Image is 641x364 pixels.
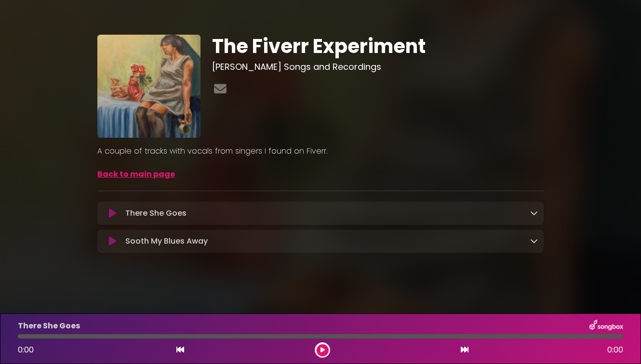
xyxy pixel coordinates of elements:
[125,235,208,247] p: Sooth My Blues Away
[212,62,544,72] h3: [PERSON_NAME] Songs and Recordings
[97,145,544,157] p: A couple of tracks with vocals from singers I found on Fiverr.
[125,208,187,219] p: There She Goes
[97,169,175,180] a: Back to main page
[97,35,200,138] img: cMbek6lT7anPZm6vOED3
[212,35,544,58] h1: The Fiverr Experiment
